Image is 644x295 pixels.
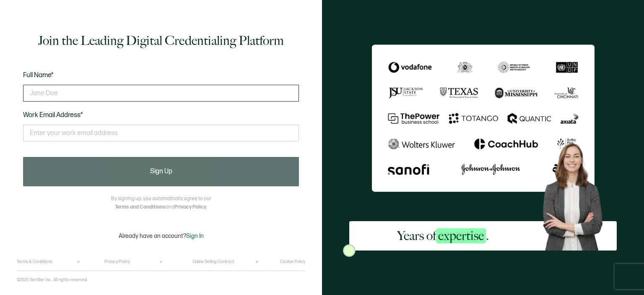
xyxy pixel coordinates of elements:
span: Full Name* [23,71,54,79]
span: Sign Up [150,168,172,175]
h2: Years of . [397,227,489,244]
a: Terms & Conditions [17,259,52,264]
img: Sertifier Signup - Years of <span class="strong-h">expertise</span>. Hero [536,138,616,250]
a: Cookie Policy [280,259,305,264]
span: expertise [436,228,486,243]
h1: Join the Leading Digital Credentialing Platform [38,32,284,49]
p: By signing up, you automatically agree to our and . [111,195,211,211]
img: Sertifier Signup - Years of <span class="strong-h">expertise</span>. [372,44,595,191]
span: Sign In [186,232,204,240]
input: Jane Doe [23,85,299,102]
a: Terms and Conditions [115,204,166,210]
input: Enter your work email address [23,125,299,141]
a: Privacy Policy [104,259,130,264]
a: Privacy Policy [174,204,206,210]
p: ©2025 Sertifier Inc.. All rights reserved. [17,277,88,282]
button: Sign Up [23,157,299,186]
img: Sertifier Signup [343,244,356,257]
a: Online Selling Contract [192,259,234,264]
span: Work Email Address* [23,111,83,119]
p: Already have an account? [119,232,204,240]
